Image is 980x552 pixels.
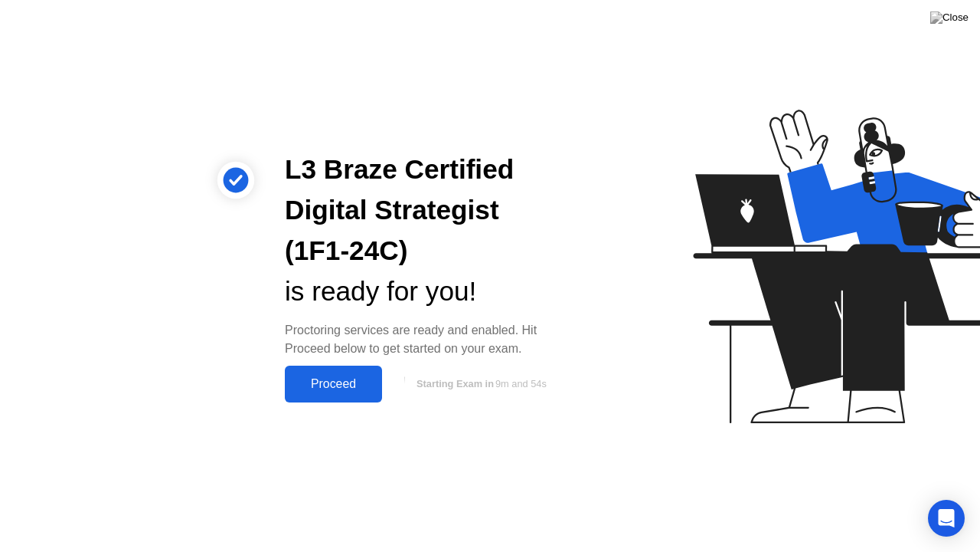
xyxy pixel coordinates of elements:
[285,366,382,402] button: Proceed
[285,271,570,312] div: is ready for you!
[930,11,969,24] img: Close
[928,500,965,537] div: Open Intercom Messenger
[285,149,570,271] div: L3 Braze Certified Digital Strategist (1F1-24C)
[289,377,377,391] div: Proceed
[285,321,570,358] div: Proctoring services are ready and enabled. Hit Proceed below to get started on your exam.
[495,378,547,389] span: 9m and 54s
[390,370,570,399] button: Starting Exam in9m and 54s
